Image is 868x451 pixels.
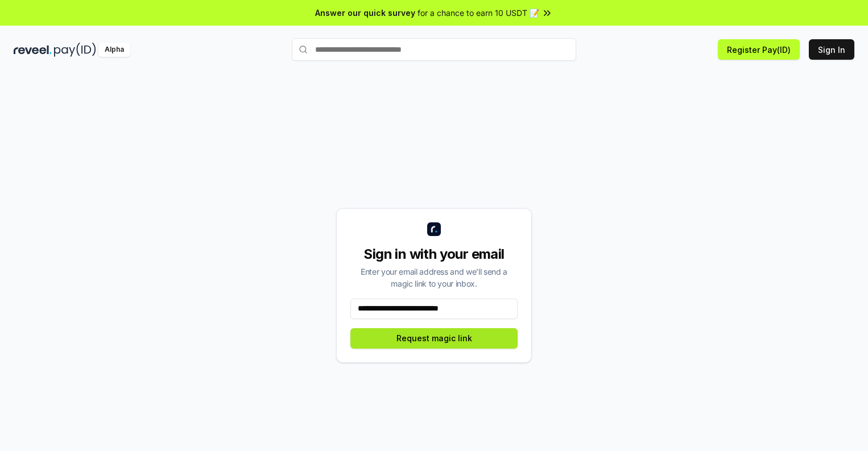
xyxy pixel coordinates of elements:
div: Enter your email address and we’ll send a magic link to your inbox. [350,266,518,289]
button: Sign In [809,39,854,60]
span: for a chance to earn 10 USDT 📝 [418,7,539,19]
button: Request magic link [350,328,518,349]
img: logo_small [427,222,441,236]
div: Alpha [98,43,130,57]
button: Register Pay(ID) [718,39,800,60]
span: Answer our quick survey [315,7,415,19]
img: reveel_dark [14,43,52,57]
img: pay_id [54,43,96,57]
div: Sign in with your email [350,245,518,263]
